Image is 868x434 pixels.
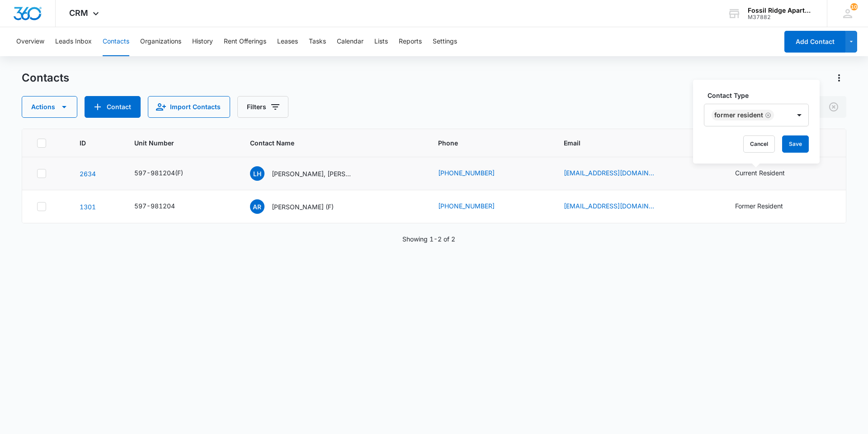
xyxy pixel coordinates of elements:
div: Contact Name - Ashton Rupp (F) - Select to Edit Field [250,199,350,214]
div: Contact Name - Logan Harris, Logan Ayers - Select to Edit Field [250,166,369,181]
div: Former Resident [735,201,783,211]
label: Contact Type [708,91,812,100]
button: Add Contact [85,96,141,118]
p: Showing 1-2 of 2 [402,234,455,244]
div: Contact Type - Former Resident - Select to Edit Field [735,201,799,212]
span: CRM [69,8,88,18]
div: Current Resident [735,168,785,178]
span: Unit Number [134,138,228,148]
div: 597-981204 [134,201,175,211]
p: [PERSON_NAME] (F) [272,202,334,212]
div: Remove Former Resident [763,112,771,118]
button: Organizations [140,27,181,56]
a: Navigate to contact details page for Ashton Rupp (F) [80,203,96,211]
button: Overview [16,27,44,56]
button: Tasks [309,27,326,56]
a: Navigate to contact details page for Logan Harris, Logan Ayers [80,170,96,178]
button: Rent Offerings [224,27,266,56]
button: Calendar [337,27,363,56]
button: Settings [433,27,457,56]
h1: Contacts [22,71,69,85]
button: Contacts [103,27,129,56]
span: Phone [438,138,529,148]
button: Lists [374,27,388,56]
a: [PHONE_NUMBER] [438,201,495,211]
button: Save [782,135,809,153]
p: [PERSON_NAME], [PERSON_NAME] [272,169,353,178]
a: [EMAIL_ADDRESS][DOMAIN_NAME] [564,201,654,211]
button: Clear [826,100,841,114]
button: Leases [277,27,298,56]
span: AR [250,199,264,214]
button: Reports [399,27,422,56]
button: Actions [832,71,846,85]
div: Contact Type - Current Resident - Select to Edit Field [735,168,801,179]
div: Phone - (719) 287-5285 - Select to Edit Field [438,201,511,212]
div: Former Resident [714,112,763,118]
div: Phone - (970) 481-9310 - Select to Edit Field [438,168,511,179]
button: Cancel [743,135,775,153]
button: Leads Inbox [55,27,92,56]
div: account name [748,7,814,14]
button: Filters [237,96,288,118]
button: Actions [22,96,77,118]
a: [EMAIL_ADDRESS][DOMAIN_NAME] [564,168,654,178]
span: LH [250,166,264,181]
span: ID [80,138,99,148]
div: account id [748,14,814,20]
span: Contact Name [250,138,403,148]
button: Import Contacts [148,96,230,118]
span: Email [564,138,700,148]
div: notifications count [850,3,858,10]
div: Email - adrupp08@gmail.com - Select to Edit Field [564,201,670,212]
div: Unit Number - 597-981204(F) - Select to Edit Field [134,168,199,179]
button: Add Contact [784,31,845,53]
div: Email - 1loharris2@gmail.com - Select to Edit Field [564,168,670,179]
div: 597-981204(F) [134,168,183,178]
button: History [192,27,213,56]
div: Unit Number - 597-981204 - Select to Edit Field [134,201,191,212]
span: 10 [850,3,858,10]
a: [PHONE_NUMBER] [438,168,495,178]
